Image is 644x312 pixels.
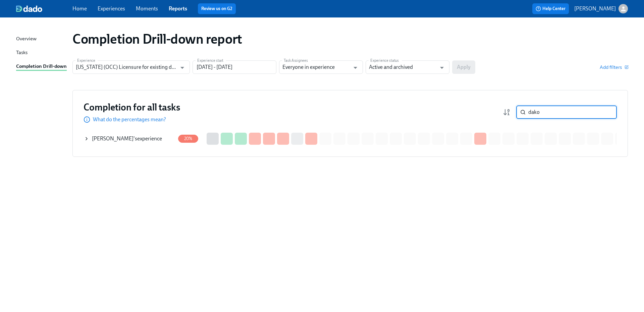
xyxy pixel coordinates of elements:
[92,135,133,142] span: Dakoda Apodaca-Johnson
[177,62,187,73] button: Open
[198,3,236,14] button: Review us on G2
[437,62,447,73] button: Open
[16,35,67,43] a: Overview
[93,116,166,123] p: What do the percentages mean?
[16,35,37,43] div: Overview
[92,135,162,142] div: 's experience
[84,132,175,145] div: [PERSON_NAME]'sexperience
[350,62,361,73] button: Open
[201,5,232,12] a: Review us on G2
[536,5,566,12] span: Help Center
[72,31,242,47] h1: Completion Drill-down report
[574,5,616,12] p: [PERSON_NAME]
[532,3,569,14] button: Help Center
[84,101,180,113] h3: Completion for all tasks
[16,49,67,57] a: Tasks
[16,5,72,12] a: dado
[574,4,628,13] button: [PERSON_NAME]
[16,49,28,57] div: Tasks
[16,5,42,12] img: dado
[528,105,617,119] input: Search by name
[16,62,67,71] a: Completion Drill-down
[136,5,158,12] a: Moments
[169,5,187,12] a: Reports
[72,5,87,12] a: Home
[180,136,197,141] span: 20%
[98,5,125,12] a: Experiences
[600,64,628,71] button: Add filters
